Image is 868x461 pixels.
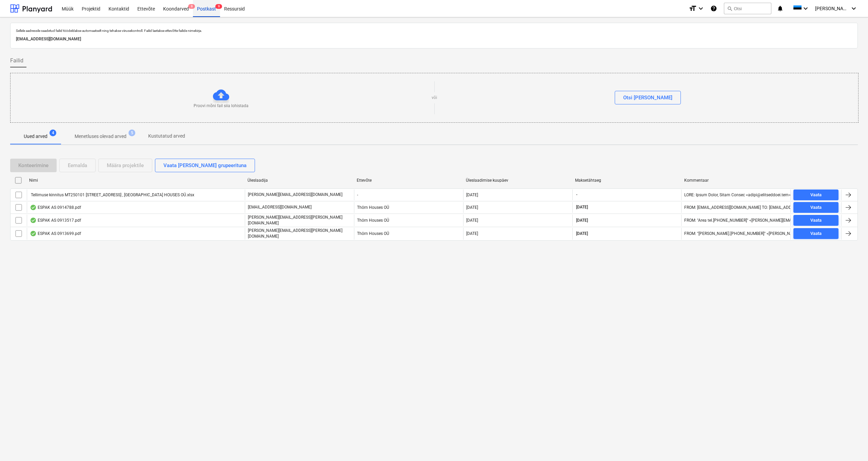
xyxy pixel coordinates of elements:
[850,4,858,13] i: keyboard_arrow_down
[793,228,839,239] button: Vaata
[354,189,463,200] div: -
[710,4,717,13] i: Abikeskus
[466,205,478,210] div: [DATE]
[30,218,37,223] div: Andmed failist loetud
[163,161,246,170] div: Vaata [PERSON_NAME] grupeerituna
[129,129,135,136] span: 5
[354,228,463,239] div: Thörn Houses OÜ
[810,191,822,199] div: Vaata
[155,159,255,172] button: Vaata [PERSON_NAME] grupeerituna
[248,178,351,183] div: Üleslaadija
[432,95,437,101] p: või
[810,204,822,212] div: Vaata
[357,178,460,183] div: Ettevõte
[248,228,351,239] p: [PERSON_NAME][EMAIL_ADDRESS][PERSON_NAME][DOMAIN_NAME]
[615,91,681,104] button: Otsi [PERSON_NAME]
[575,204,589,210] span: [DATE]
[466,231,478,236] div: [DATE]
[30,231,37,236] div: Andmed failist loetud
[575,178,679,183] div: Maksetähtaeg
[724,3,771,14] button: Otsi
[10,73,859,123] div: Proovi mõni fail siia lohistadavõiOtsi [PERSON_NAME]
[30,205,81,210] div: ESPAK AS 0914788.pdf
[777,4,784,13] i: notifications
[466,193,478,197] div: [DATE]
[697,4,705,13] i: keyboard_arrow_down
[75,133,126,140] p: Menetluses olevad arved
[466,218,478,223] div: [DATE]
[215,4,222,9] span: 9
[810,217,822,224] div: Vaata
[575,231,589,237] span: [DATE]
[727,6,732,11] span: search
[802,4,810,13] i: keyboard_arrow_down
[30,231,81,236] div: ESPAK AS 0913699.pdf
[10,57,23,65] span: Failid
[30,193,194,197] div: Tellimuse kinnitus MT250101 [STREET_ADDRESS] , [GEOGRAPHIC_DATA] HOUSES OÜ.xlsx
[793,202,839,213] button: Vaata
[24,133,47,140] p: Uued arved
[793,215,839,226] button: Vaata
[354,202,463,213] div: Thörn Houses OÜ
[16,36,852,43] p: [EMAIL_ADDRESS][DOMAIN_NAME]
[810,230,822,238] div: Vaata
[248,204,312,210] p: [EMAIL_ADDRESS][DOMAIN_NAME]
[575,192,578,198] span: -
[194,103,249,109] p: Proovi mõni fail siia lohistada
[689,4,697,13] i: format_size
[50,129,56,136] span: 4
[29,178,242,183] div: Nimi
[148,133,185,140] p: Kustutatud arved
[466,178,570,183] div: Üleslaadimise kuupäev
[248,215,351,226] p: [PERSON_NAME][EMAIL_ADDRESS][PERSON_NAME][DOMAIN_NAME]
[684,178,788,183] div: Kommentaar
[623,93,672,102] div: Otsi [PERSON_NAME]
[793,189,839,200] button: Vaata
[248,192,342,198] p: [PERSON_NAME][EMAIL_ADDRESS][DOMAIN_NAME]
[188,4,195,9] span: 9
[30,205,37,210] div: Andmed failist loetud
[30,218,81,223] div: ESPAK AS 0913517.pdf
[16,28,852,33] p: Sellele aadressile saadetud failid töödeldakse automaatselt ning tehakse viirusekontroll. Failid ...
[354,215,463,226] div: Thörn Houses OÜ
[815,6,849,11] span: [PERSON_NAME][GEOGRAPHIC_DATA]
[575,218,589,223] span: [DATE]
